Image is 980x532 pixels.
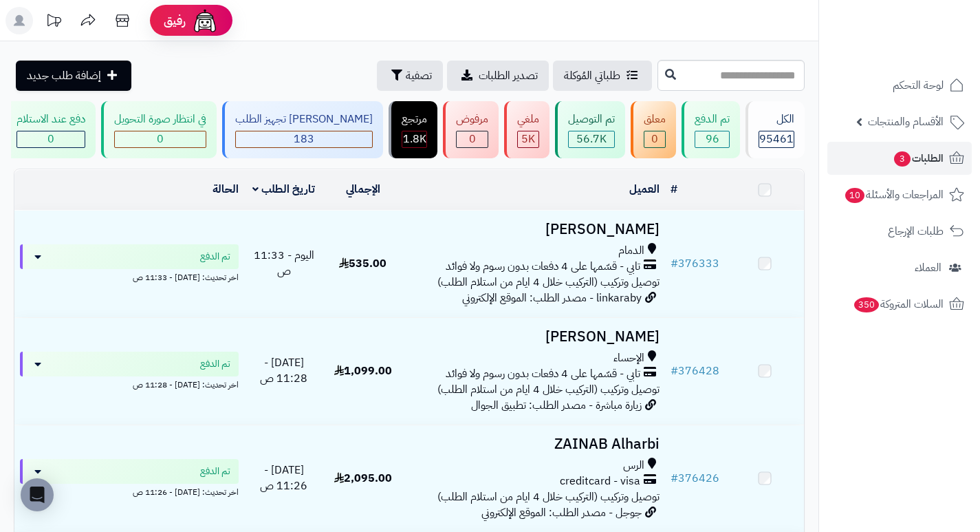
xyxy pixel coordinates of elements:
[20,376,239,391] div: اخر تحديث: [DATE] - 11:28 ص
[629,181,660,198] a: العميل
[827,288,972,321] a: السلات المتروكة350
[408,329,660,345] h3: [PERSON_NAME]
[628,101,679,158] a: معلق 0
[868,112,944,131] span: الأقسام والمنتجات
[671,255,678,272] span: #
[21,478,54,511] div: Open Intercom Messenger
[235,111,373,127] div: [PERSON_NAME] تجهيز الطلب
[260,462,307,494] span: [DATE] - 11:26 ص
[517,111,539,127] div: ملغي
[47,131,54,147] span: 0
[457,131,488,147] div: 0
[252,181,315,198] a: تاريخ الطلب
[191,7,219,34] img: ai-face.png
[408,222,660,237] h3: [PERSON_NAME]
[827,215,972,248] a: طلبات الإرجاع
[501,101,552,158] a: ملغي 5K
[114,111,206,127] div: في انتظار صورة التحويل
[200,250,230,264] span: تم الدفع
[671,470,678,487] span: #
[564,67,620,84] span: طلباتي المُوكلة
[552,101,628,158] a: تم التوصيل 56.7K
[447,61,549,91] a: تصدير الطلبات
[827,142,972,175] a: الطلبات3
[98,101,219,158] a: في انتظار صورة التحويل 0
[886,39,967,67] img: logo-2.png
[576,131,607,147] span: 56.7K
[36,7,71,38] a: تحديثات المنصة
[613,350,644,366] span: الإحساء
[644,111,666,127] div: معلق
[346,181,380,198] a: الإجمالي
[651,131,658,147] span: 0
[334,470,392,487] span: 2,095.00
[743,101,807,158] a: الكل95461
[845,188,864,203] span: 10
[437,381,660,398] span: توصيل وتركيب (التركيب خلال 4 ايام من استلام الطلب)
[17,131,85,147] div: 0
[377,61,443,91] button: تصفية
[115,131,206,147] div: 0
[706,131,719,147] span: 96
[853,295,944,314] span: السلات المتروكة
[644,131,665,147] div: 0
[568,111,615,127] div: تم التوصيل
[671,363,678,379] span: #
[894,151,911,167] span: 3
[671,363,719,379] a: #376428
[521,131,535,147] span: 5K
[695,131,729,147] div: 96
[157,131,164,147] span: 0
[403,131,426,147] span: 1.8K
[17,111,85,127] div: دفع عند الاستلام
[440,101,501,158] a: مرفوض 0
[437,274,660,290] span: توصيل وتركيب (التركيب خلال 4 ايام من استلام الطلب)
[294,131,314,147] span: 183
[402,131,426,147] div: 1813
[893,149,944,168] span: الطلبات
[479,67,538,84] span: تصدير الطلبات
[827,178,972,211] a: المراجعات والأسئلة10
[402,111,427,127] div: مرتجع
[759,131,794,147] span: 95461
[386,101,440,158] a: مرتجع 1.8K
[219,101,386,158] a: [PERSON_NAME] تجهيز الطلب 183
[164,12,186,29] span: رفيق
[827,69,972,102] a: لوحة التحكم
[623,458,644,474] span: الرس
[16,61,131,91] a: إضافة طلب جديد
[569,131,614,147] div: 56730
[518,131,538,147] div: 4985
[254,247,314,279] span: اليوم - 11:33 ص
[437,489,660,505] span: توصيل وتركيب (التركيب خلال 4 ايام من استلام الطلب)
[671,255,719,272] a: #376333
[200,357,230,371] span: تم الدفع
[854,297,879,312] span: 350
[213,181,239,198] a: الحالة
[827,251,972,284] a: العملاء
[20,484,239,498] div: اخر تحديث: [DATE] - 11:26 ص
[893,76,944,95] span: لوحة التحكم
[446,366,640,382] span: تابي - قسّمها على 4 دفعات بدون رسوم ولا فوائد
[462,290,642,306] span: linkaraby - مصدر الطلب: الموقع الإلكتروني
[236,131,372,147] div: 183
[844,185,944,204] span: المراجعات والأسئلة
[679,101,743,158] a: تم الدفع 96
[334,363,392,379] span: 1,099.00
[560,474,640,489] span: creditcard - visa
[695,111,730,127] div: تم الدفع
[27,67,101,84] span: إضافة طلب جديد
[915,258,941,277] span: العملاء
[260,354,307,387] span: [DATE] - 11:28 ص
[759,111,794,127] div: الكل
[469,131,476,147] span: 0
[446,259,640,275] span: تابي - قسّمها على 4 دفعات بدون رسوم ولا فوائد
[671,181,677,198] a: #
[471,397,642,414] span: زيارة مباشرة - مصدر الطلب: تطبيق الجوال
[456,111,488,127] div: مرفوض
[481,504,642,521] span: جوجل - مصدر الطلب: الموقع الإلكتروني
[408,436,660,452] h3: ZAINAB Alharbi
[553,61,652,91] a: طلباتي المُوكلة
[888,222,944,241] span: طلبات الإرجاع
[339,255,386,272] span: 535.00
